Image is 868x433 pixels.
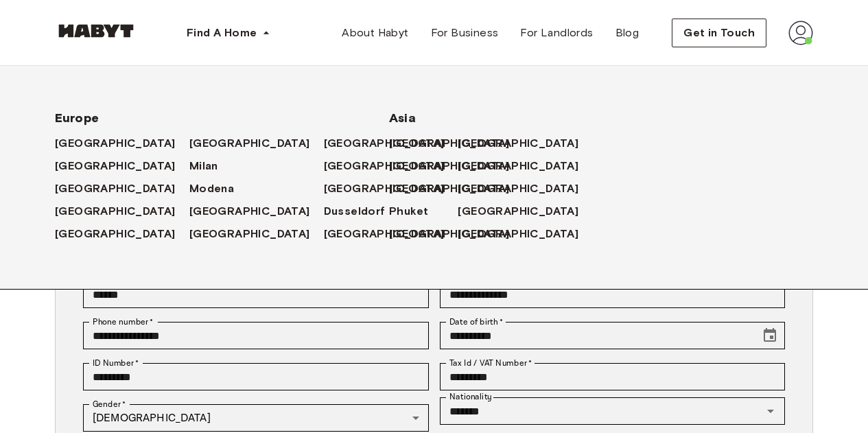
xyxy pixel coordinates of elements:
a: Milan [189,158,232,174]
span: [GEOGRAPHIC_DATA] [55,226,176,242]
a: For Landlords [509,19,604,47]
a: [GEOGRAPHIC_DATA] [458,203,592,220]
span: For Landlords [520,25,593,41]
span: For Business [431,25,499,41]
a: [GEOGRAPHIC_DATA] [189,203,324,220]
img: Habyt [55,24,137,38]
label: Date of birth [449,316,503,328]
span: [GEOGRAPHIC_DATA] [55,135,176,152]
a: [GEOGRAPHIC_DATA] [389,158,524,174]
span: Modena [189,180,234,197]
label: Phone number [93,316,154,328]
a: About Habyt [331,19,419,47]
span: [GEOGRAPHIC_DATA] [389,135,510,152]
label: ID Number [93,357,139,369]
button: Find A Home [176,19,281,47]
label: Nationality [449,391,492,403]
span: [GEOGRAPHIC_DATA] [389,226,510,242]
span: [GEOGRAPHIC_DATA] [458,203,578,220]
a: [GEOGRAPHIC_DATA] [324,180,458,197]
span: Asia [389,110,479,126]
a: [GEOGRAPHIC_DATA] [389,180,524,197]
a: [GEOGRAPHIC_DATA] [55,158,189,174]
a: [GEOGRAPHIC_DATA] [55,226,189,242]
span: [GEOGRAPHIC_DATA] [389,158,510,174]
label: Tax Id / VAT Number [449,357,532,369]
span: [GEOGRAPHIC_DATA] [324,158,445,174]
span: [GEOGRAPHIC_DATA] [189,203,310,220]
span: [GEOGRAPHIC_DATA] [189,135,310,152]
span: Phuket [389,203,428,220]
a: Phuket [389,203,442,220]
a: [GEOGRAPHIC_DATA] [55,135,189,152]
a: [GEOGRAPHIC_DATA] [389,135,524,152]
a: Blog [605,19,650,47]
a: [GEOGRAPHIC_DATA] [458,135,592,152]
span: [GEOGRAPHIC_DATA] [324,180,445,197]
a: For Business [420,19,510,47]
span: [GEOGRAPHIC_DATA] [55,203,176,220]
span: [GEOGRAPHIC_DATA] [389,180,510,197]
span: Get in Touch [683,25,755,41]
span: Find A Home [187,25,257,41]
a: [GEOGRAPHIC_DATA] [55,180,189,197]
span: About Habyt [342,25,408,41]
span: Milan [189,158,218,174]
a: [GEOGRAPHIC_DATA] [189,226,324,242]
a: [GEOGRAPHIC_DATA] [458,158,592,174]
span: [GEOGRAPHIC_DATA] [189,226,310,242]
label: Gender [93,398,126,410]
img: avatar [788,21,813,45]
button: Get in Touch [672,19,766,47]
span: [GEOGRAPHIC_DATA] [324,226,445,242]
span: Dusseldorf [324,203,386,220]
a: [GEOGRAPHIC_DATA] [324,158,458,174]
a: Dusseldorf [324,203,399,220]
a: [GEOGRAPHIC_DATA] [324,135,458,152]
a: [GEOGRAPHIC_DATA] [458,226,592,242]
a: [GEOGRAPHIC_DATA] [189,135,324,152]
button: Choose date, selected date is May 1, 1999 [756,322,784,349]
a: Modena [189,180,248,197]
span: Blog [615,25,640,41]
span: [GEOGRAPHIC_DATA] [55,180,176,197]
a: [GEOGRAPHIC_DATA] [389,226,524,242]
span: Europe [55,110,345,126]
span: [GEOGRAPHIC_DATA] [55,158,176,174]
a: [GEOGRAPHIC_DATA] [458,180,592,197]
a: [GEOGRAPHIC_DATA] [324,226,458,242]
a: [GEOGRAPHIC_DATA] [55,203,189,220]
span: [GEOGRAPHIC_DATA] [324,135,445,152]
button: Open [761,401,780,421]
div: [DEMOGRAPHIC_DATA] [83,404,429,432]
